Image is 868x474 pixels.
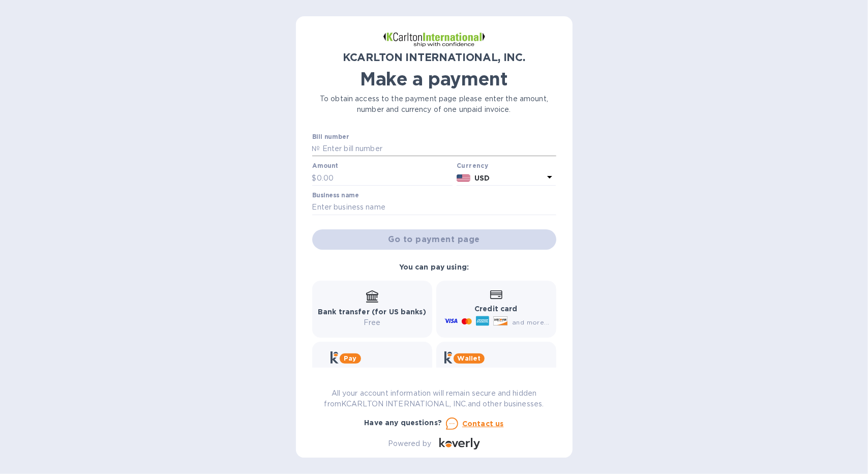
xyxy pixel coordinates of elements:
[312,192,359,198] label: Business name
[344,354,356,362] b: Pay
[312,388,556,409] p: All your account information will remain secure and hidden from KCARLTON INTERNATIONAL, INC. and ...
[318,308,426,316] b: Bank transfer (for US banks)
[343,51,525,64] b: KCARLTON INTERNATIONAL, INC.
[474,174,490,182] b: USD
[312,143,320,154] p: №
[312,200,556,215] input: Enter business name
[399,263,469,271] b: You can pay using:
[474,305,517,313] b: Credit card
[312,173,317,184] p: $
[458,354,481,362] b: Wallet
[320,141,556,157] input: Enter bill number
[457,162,488,169] b: Currency
[388,438,431,449] p: Powered by
[312,68,556,90] h1: Make a payment
[312,94,556,115] p: To obtain access to the payment page please enter the amount, number and currency of one unpaid i...
[312,134,349,140] label: Bill number
[457,174,470,182] img: USD
[312,163,338,169] label: Amount
[317,170,453,186] input: 0.00
[318,317,426,328] p: Free
[462,420,504,428] u: Contact us
[512,318,549,326] span: and more...
[365,419,442,427] b: Have any questions?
